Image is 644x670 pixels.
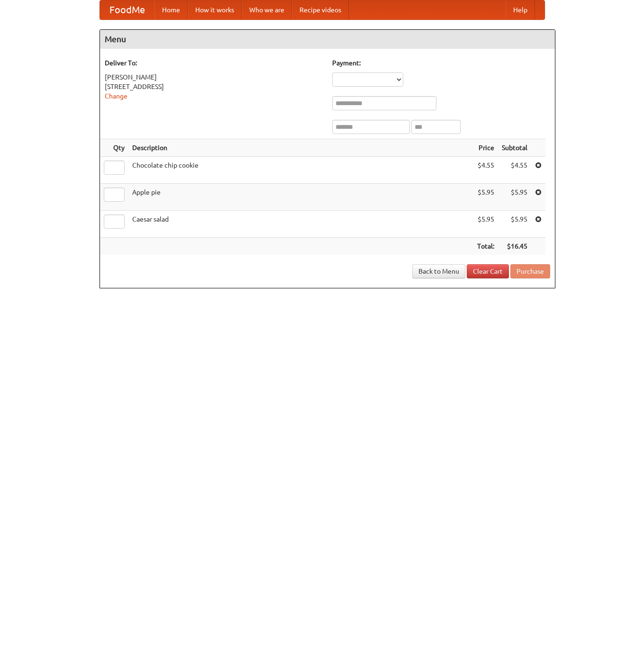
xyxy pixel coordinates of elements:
[473,157,498,184] td: $4.55
[292,0,349,19] a: Recipe videos
[105,58,323,68] h5: Deliver To:
[498,139,531,157] th: Subtotal
[128,211,473,238] td: Caesar salad
[473,139,498,157] th: Price
[100,0,154,19] a: FoodMe
[100,30,555,49] h4: Menu
[154,0,188,19] a: Home
[100,139,128,157] th: Qty
[498,157,531,184] td: $4.55
[498,211,531,238] td: $5.95
[467,264,509,278] a: Clear Cart
[473,211,498,238] td: $5.95
[498,184,531,211] td: $5.95
[473,184,498,211] td: $5.95
[105,82,323,91] div: [STREET_ADDRESS]
[506,0,535,19] a: Help
[412,264,465,278] a: Back to Menu
[332,58,550,68] h5: Payment:
[188,0,242,19] a: How it works
[128,184,473,211] td: Apple pie
[128,139,473,157] th: Description
[498,238,531,255] th: $16.45
[105,72,323,82] div: [PERSON_NAME]
[473,238,498,255] th: Total:
[510,264,550,278] button: Purchase
[128,157,473,184] td: Chocolate chip cookie
[242,0,292,19] a: Who we are
[105,92,127,100] a: Change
